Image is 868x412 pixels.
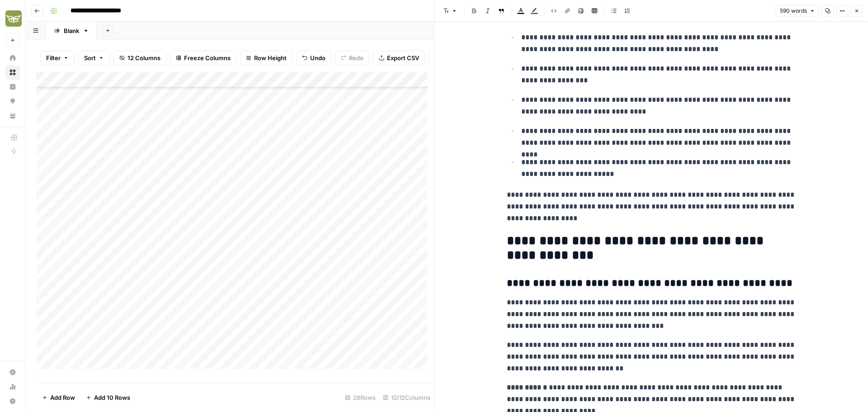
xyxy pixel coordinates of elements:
span: Sort [84,53,96,62]
img: Evergreen Media Logo [5,10,22,27]
span: Filter [46,53,61,62]
button: Sort [78,51,110,65]
button: Add 10 Rows [80,390,136,405]
a: Home [5,51,20,65]
div: 28 Rows [341,390,379,405]
button: Export CSV [373,51,425,65]
span: Redo [349,53,363,62]
button: 590 words [776,5,819,17]
button: Row Height [240,51,292,65]
a: Usage [5,379,20,394]
button: Freeze Columns [170,51,236,65]
span: Freeze Columns [184,53,231,62]
div: 12/12 Columns [379,390,434,405]
span: Export CSV [387,53,419,62]
button: 12 Columns [113,51,166,65]
div: Blank [64,26,79,35]
span: Undo [310,53,325,62]
button: Add Row [37,390,80,405]
a: Blank [46,22,97,40]
button: Workspace: Evergreen Media [5,7,20,30]
button: Undo [296,51,331,65]
span: 590 words [780,7,807,15]
span: Add Row [50,393,75,402]
a: Opportunities [5,94,20,109]
a: Insights [5,80,20,94]
span: Add 10 Rows [94,393,130,402]
a: Your Data [5,109,20,123]
button: Help + Support [5,394,20,408]
span: 12 Columns [127,53,160,62]
button: Redo [335,51,369,65]
a: Browse [5,65,20,80]
a: Settings [5,365,20,379]
button: Filter [40,51,75,65]
span: Row Height [254,53,287,62]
